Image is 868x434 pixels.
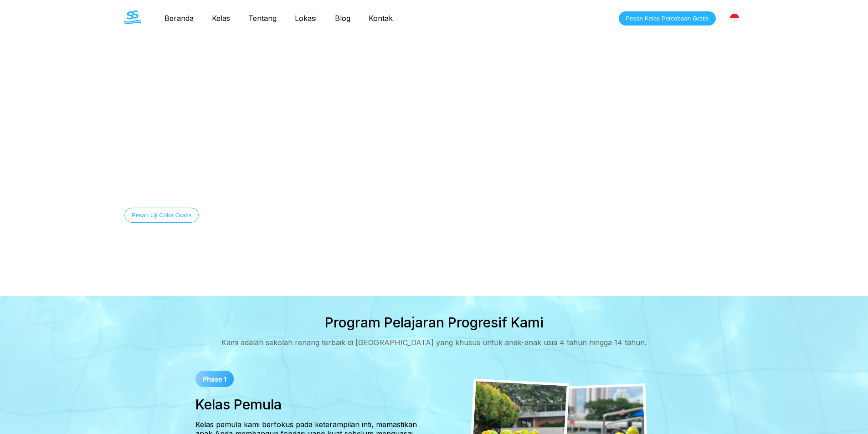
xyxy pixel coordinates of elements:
[619,11,715,26] button: Pesan Kelas Percobaan Gratis
[286,14,326,23] a: Lokasi
[725,9,744,28] div: [GEOGRAPHIC_DATA]
[325,314,544,331] h2: Program Pelajaran Progresif Kami
[730,14,739,23] img: Indonesia
[124,208,199,223] button: Pesan Uji Coba Gratis
[208,208,279,223] button: Temukan Kisah Kami
[155,14,203,23] a: Beranda
[221,338,647,347] div: Kami adalah sekolah renang terbaik di [GEOGRAPHIC_DATA] yang khusus untuk anak-anak usia 4 tahun ...
[124,128,572,134] div: Selamat Datang di Swim Starter
[360,14,402,23] a: Kontak
[195,396,425,413] h3: Kelas Pemula
[239,14,286,23] a: Tentang
[124,186,572,193] div: Bekali anak Anda dengan keterampilan renang penting untuk keselamatan seumur hidup [PERSON_NAME] ...
[326,14,360,23] a: Blog
[124,10,141,24] img: The Swim Starter Logo
[195,371,234,387] img: Phase 1
[124,148,572,171] h1: Les Renang di [GEOGRAPHIC_DATA]
[203,14,239,23] a: Kelas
